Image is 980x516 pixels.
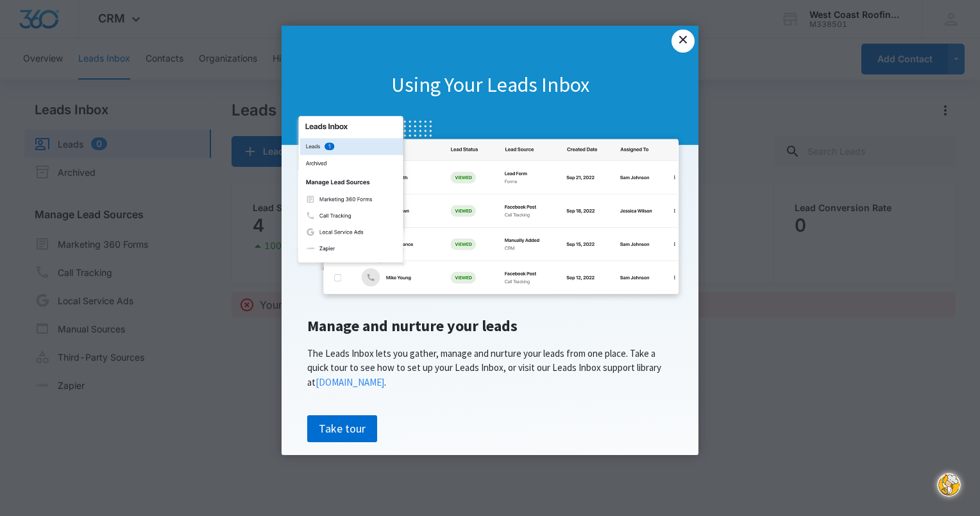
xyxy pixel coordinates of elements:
span: The Leads Inbox lets you gather, manage and nurture your leads from one place. Take a quick tour ... [307,347,661,388]
a: Close modal [672,30,695,53]
span: Manage and nurture your leads [307,316,518,336]
h1: Using Your Leads Inbox [282,72,698,99]
a: [DOMAIN_NAME] [316,376,384,388]
a: Take tour [307,415,377,442]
